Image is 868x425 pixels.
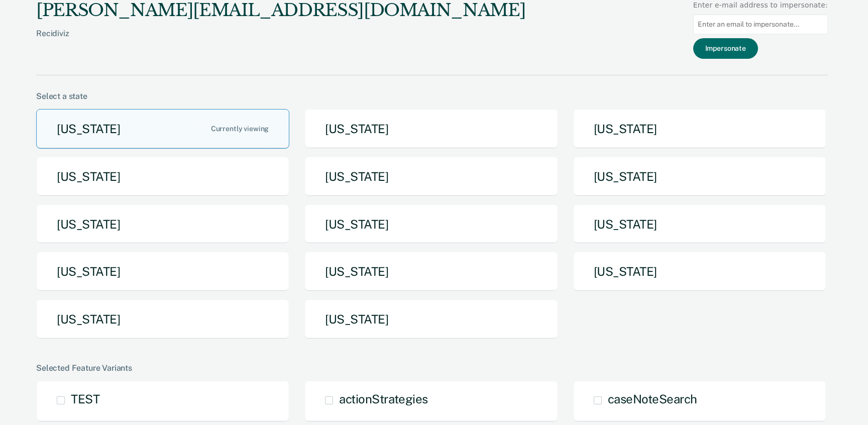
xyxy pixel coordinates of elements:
button: [US_STATE] [304,109,558,149]
button: [US_STATE] [304,204,558,244]
button: [US_STATE] [573,109,826,149]
span: TEST [71,392,99,406]
button: [US_STATE] [36,252,289,291]
button: [US_STATE] [573,252,826,291]
button: [US_STATE] [36,157,289,196]
span: caseNoteSearch [608,392,697,406]
button: [US_STATE] [304,252,558,291]
div: Select a state [36,91,828,101]
button: [US_STATE] [36,204,289,244]
span: actionStrategies [339,392,427,406]
button: [US_STATE] [573,204,826,244]
button: [US_STATE] [36,299,289,339]
button: [US_STATE] [304,157,558,196]
div: Selected Feature Variants [36,363,828,373]
button: [US_STATE] [573,157,826,196]
button: [US_STATE] [304,299,558,339]
button: [US_STATE] [36,109,289,149]
div: Recidiviz [36,29,525,54]
button: Impersonate [693,38,758,59]
input: Enter an email to impersonate... [693,15,828,34]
